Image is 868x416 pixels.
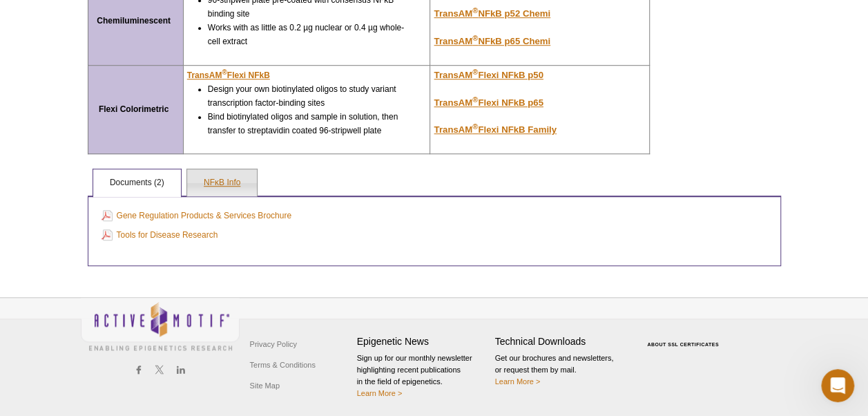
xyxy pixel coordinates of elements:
p: Sign up for our monthly newsletter highlighting recent publications in the field of epigenetics. [357,352,488,399]
a: NFκB Info [187,169,257,197]
a: Documents (2) [93,169,181,197]
u: TransAM Flexi NFkB p65 [434,97,543,108]
strong: Flexi Colorimetric [99,104,168,114]
u: TransAM Flexi NFkB [187,70,270,80]
table: Click to Verify - This site chose Symantec SSL for secure e-commerce and confidential communicati... [633,322,737,352]
a: TransAM®Flexi NFkB Family [434,124,556,135]
li: Works with as little as 0.2 µg nuclear or 0.4 µg whole-cell extract [208,21,411,48]
a: TransAM®Flexi NFkB [187,68,270,82]
u: TransAM Flexi NFkB p50 [434,70,543,80]
li: Bind biotinylated oligos and sample in solution, then transfer to streptavidin coated 96-stripwel... [208,110,411,138]
u: TransAM NFkB p65 Chemi [434,36,550,46]
li: Design your own biotinylated oligos to study variant transcription factor-binding sites [208,82,411,110]
p: Get our brochures and newsletters, or request them by mail. [495,352,626,388]
sup: ® [472,67,478,75]
sup: ® [472,34,478,42]
a: TransAM®Flexi NFkB p50 [434,70,543,80]
u: TransAM NFkB p52 Chemi [434,8,550,19]
u: TransAM Flexi NFkB Family [434,124,556,135]
a: Tools for Disease Research [102,227,218,243]
a: TransAM®NFkB p65 Chemi [434,36,550,46]
a: Privacy Policy [247,334,300,354]
strong: Chemiluminescent [97,16,171,26]
a: TransAM®Flexi NFkB p65 [434,97,543,108]
sup: ® [222,68,226,76]
sup: ® [472,95,478,103]
sup: ® [472,122,478,131]
h4: Technical Downloads [495,336,626,348]
h4: Epigenetic News [357,336,488,348]
a: Learn More > [495,377,541,386]
a: Terms & Conditions [247,354,319,375]
a: TransAM®NFkB p52 Chemi [434,8,550,19]
img: Active Motif, [81,298,240,354]
a: Site Map [247,375,283,396]
iframe: Intercom live chat [821,369,854,402]
a: ABOUT SSL CERTIFICATES [647,342,719,347]
sup: ® [472,6,478,15]
a: Gene Regulation Products & Services Brochure [102,208,291,223]
a: Learn More > [357,389,403,397]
